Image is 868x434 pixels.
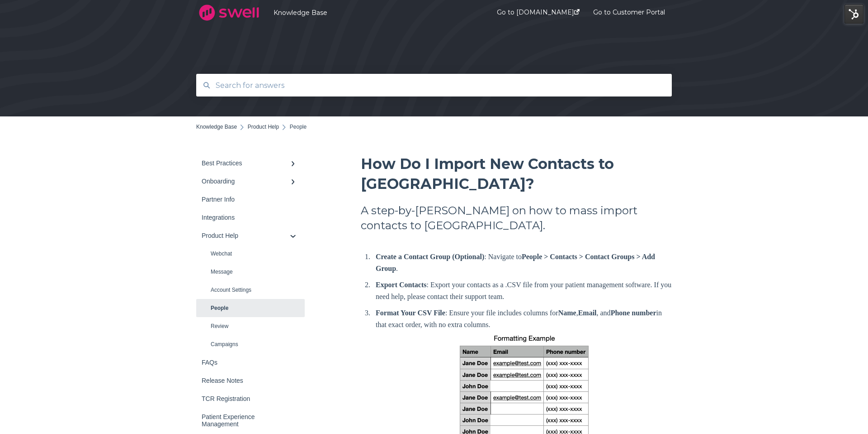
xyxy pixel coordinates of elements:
[202,395,290,402] div: TCR Registration
[202,159,290,167] div: Best Practices
[196,263,305,281] a: Message
[196,1,262,24] img: company logo
[196,124,237,130] a: Knowledge Base
[202,359,290,366] div: FAQs
[290,124,307,130] span: People
[376,253,484,260] strong: Create a Contact Group (Optional)
[196,371,305,390] a: Release Notes
[202,413,290,428] div: Patient Experience Management
[196,245,305,263] a: Webchat
[196,353,305,371] a: FAQs
[196,154,305,172] a: Best Practices
[196,408,305,433] a: Patient Experience Management
[611,309,656,317] strong: Phone number
[376,279,672,303] p: : Export your contacts as a .CSV file from your patient management software. If you need help, pl...
[202,196,290,203] div: Partner Info
[274,9,470,17] a: Knowledge Base
[376,281,426,289] strong: Export Contacts
[196,317,305,335] a: Review
[202,377,290,384] div: Release Notes
[376,251,672,275] p: : Navigate to .
[578,309,597,317] strong: Email
[202,178,290,185] div: Onboarding
[558,309,576,317] strong: Name
[196,172,305,190] a: Onboarding
[248,124,279,130] a: Product Help
[361,155,614,193] span: How Do I Import New Contacts to [GEOGRAPHIC_DATA]?
[196,190,305,208] a: Partner Info
[361,203,672,233] h2: A step-by-[PERSON_NAME] on how to mass import contacts to [GEOGRAPHIC_DATA].
[196,390,305,408] a: TCR Registration
[196,335,305,353] a: Campaigns
[202,214,290,221] div: Integrations
[196,281,305,299] a: Account Settings
[376,309,445,317] strong: Format Your CSV File
[196,227,305,245] a: Product Help
[196,208,305,227] a: Integrations
[844,5,863,24] img: HubSpot Tools Menu Toggle
[202,232,290,239] div: Product Help
[196,299,305,317] a: People
[210,76,658,95] input: Search for answers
